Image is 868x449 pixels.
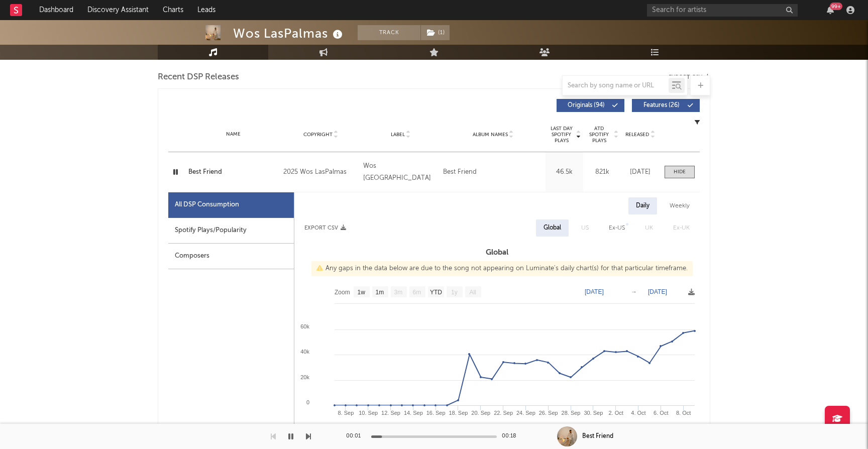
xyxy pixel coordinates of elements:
[363,160,438,184] div: Wos [GEOGRAPHIC_DATA]
[585,288,604,295] text: [DATE]
[294,247,700,259] h3: Global
[168,192,294,218] div: All DSP Consumption
[426,410,446,416] text: 16. Sep
[469,289,476,296] text: All
[175,199,239,211] div: All DSP Consumption
[304,225,346,231] button: Export CSV
[306,399,309,405] text: 0
[586,126,612,144] span: ATD Spotify Plays
[188,167,278,177] a: Best Friend
[544,222,561,234] div: Global
[494,410,513,416] text: 22. Sep
[632,99,700,112] button: Features(26)
[233,25,345,42] div: Wos LasPalmas
[563,82,669,90] input: Search by song name or URL
[830,3,842,10] div: 99 +
[376,289,384,296] text: 1m
[404,410,423,416] text: 14. Sep
[548,167,581,177] div: 46.5k
[608,410,623,416] text: 2. Oct
[338,410,354,416] text: 8. Sep
[168,244,294,269] div: Composers
[303,132,333,138] span: Copyright
[623,167,657,177] div: [DATE]
[662,197,697,214] div: Weekly
[413,289,421,296] text: 6m
[335,289,350,296] text: Zoom
[676,410,691,416] text: 8. Oct
[188,131,278,138] div: Name
[449,410,468,416] text: 18. Sep
[158,71,239,83] span: Recent DSP Releases
[473,132,508,138] span: Album Names
[391,132,405,138] span: Label
[421,25,450,40] button: (1)
[358,25,420,40] button: Track
[358,289,366,296] text: 1w
[669,74,710,80] button: Export CSV
[827,6,834,14] button: 99+
[168,218,294,244] div: Spotify Plays/Popularity
[654,410,668,416] text: 6. Oct
[562,410,581,416] text: 28. Sep
[557,99,624,112] button: Originals(94)
[584,410,603,416] text: 30. Sep
[582,432,613,441] div: Best Friend
[647,4,798,17] input: Search for artists
[420,25,450,40] span: ( 1 )
[502,430,522,442] div: 00:18
[631,410,645,416] text: 4. Oct
[311,261,693,276] div: Any gaps in the data below are due to the song not appearing on Luminate's daily chart(s) for tha...
[625,132,649,138] span: Released
[548,126,575,144] span: Last Day Spotify Plays
[443,166,477,178] div: Best Friend
[300,349,309,355] text: 40k
[539,410,558,416] text: 26. Sep
[609,222,625,234] div: Ex-US
[586,167,618,177] div: 821k
[638,102,685,108] span: Features ( 26 )
[300,323,309,329] text: 60k
[346,430,366,442] div: 00:01
[648,288,667,295] text: [DATE]
[628,197,657,214] div: Daily
[300,374,309,380] text: 20k
[394,289,403,296] text: 3m
[563,102,609,108] span: Originals ( 94 )
[451,289,458,296] text: 1y
[430,289,442,296] text: YTD
[471,410,490,416] text: 20. Sep
[359,410,378,416] text: 10. Sep
[283,166,358,178] div: 2025 Wos LasPalmas
[631,288,637,295] text: →
[516,410,535,416] text: 24. Sep
[381,410,400,416] text: 12. Sep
